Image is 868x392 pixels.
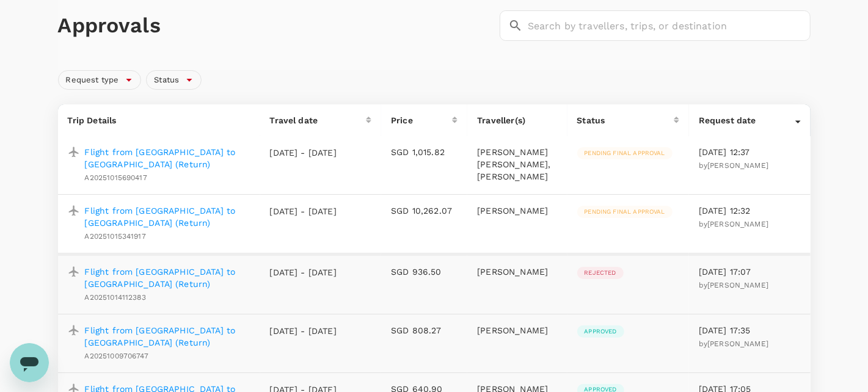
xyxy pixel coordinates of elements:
[699,114,795,126] div: Request date
[477,146,557,183] p: [PERSON_NAME] [PERSON_NAME], [PERSON_NAME]
[577,208,673,216] span: Pending final approval
[577,327,624,336] span: Approved
[10,343,49,382] iframe: Button to launch messaging window
[707,339,768,348] span: [PERSON_NAME]
[699,146,801,158] p: [DATE] 12:37
[59,74,126,86] span: Request type
[577,114,674,126] div: Status
[85,232,146,241] span: A20251015341917
[85,146,250,170] a: Flight from [GEOGRAPHIC_DATA] to [GEOGRAPHIC_DATA] (Return)
[270,147,337,159] p: [DATE] - [DATE]
[58,13,495,38] h1: Approvals
[270,325,337,337] p: [DATE] - [DATE]
[528,10,811,41] input: Search by travellers, trips, or destination
[147,74,186,86] span: Status
[477,205,557,217] p: [PERSON_NAME]
[391,205,458,217] p: SGD 10,262.07
[707,281,768,289] span: [PERSON_NAME]
[477,114,557,126] p: Traveller(s)
[146,70,202,90] div: Status
[391,114,452,126] div: Price
[270,205,337,217] p: [DATE] - [DATE]
[707,220,768,228] span: [PERSON_NAME]
[85,205,250,229] a: Flight from [GEOGRAPHIC_DATA] to [GEOGRAPHIC_DATA] (Return)
[391,146,458,158] p: SGD 1,015.82
[58,70,142,90] div: Request type
[477,324,557,336] p: [PERSON_NAME]
[391,324,458,336] p: SGD 808.27
[699,266,801,278] p: [DATE] 17:07
[85,293,146,302] span: A20251014112383
[699,281,768,289] span: by
[577,269,624,277] span: Rejected
[270,114,367,126] div: Travel date
[477,266,557,278] p: [PERSON_NAME]
[85,324,250,349] a: Flight from [GEOGRAPHIC_DATA] to [GEOGRAPHIC_DATA] (Return)
[270,266,337,278] p: [DATE] - [DATE]
[699,324,801,336] p: [DATE] 17:35
[68,114,250,126] p: Trip Details
[85,352,148,360] span: A20251009706747
[391,266,458,278] p: SGD 936.50
[577,149,673,158] span: Pending final approval
[699,161,768,170] span: by
[699,220,768,228] span: by
[699,205,801,217] p: [DATE] 12:32
[707,161,768,170] span: [PERSON_NAME]
[85,173,147,182] span: A20251015690417
[85,266,250,290] a: Flight from [GEOGRAPHIC_DATA] to [GEOGRAPHIC_DATA] (Return)
[699,339,768,348] span: by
